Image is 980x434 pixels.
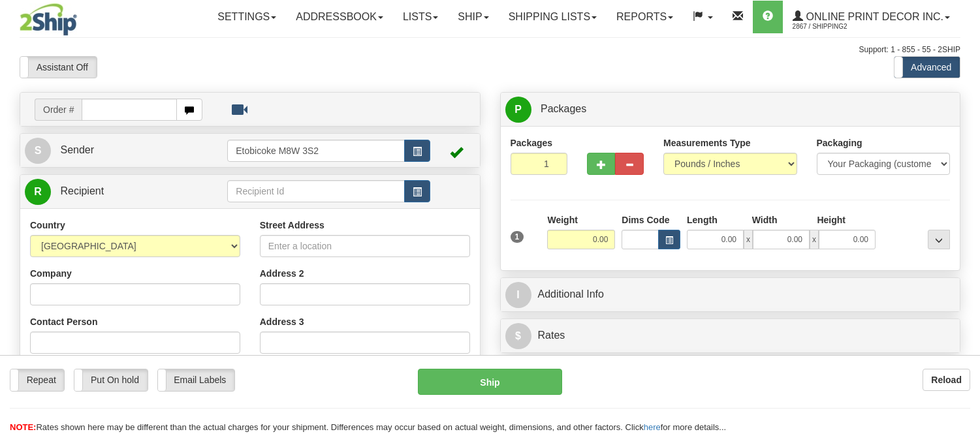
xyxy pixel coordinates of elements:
button: Reload [923,369,970,391]
a: Reports [607,1,683,33]
label: Packages [511,136,553,149]
label: Street Address [260,219,324,232]
span: $ [505,323,531,349]
label: Put On hold [74,369,147,390]
label: Weight [547,213,577,226]
button: Ship [418,369,561,395]
iframe: chat widget [950,150,979,283]
span: R [25,179,51,205]
input: Sender Id [227,140,404,162]
label: Address 2 [260,267,304,280]
span: Packages [541,103,586,114]
span: I [505,282,531,308]
span: NOTE: [10,422,36,432]
a: Addressbook [286,1,393,33]
label: Contact Person [30,315,97,328]
label: Measurements Type [663,136,751,149]
a: Lists [393,1,448,33]
input: Enter a location [260,235,470,257]
a: $Rates [505,322,956,349]
span: Recipient [60,185,104,196]
div: Support: 1 - 855 - 55 - 2SHIP [20,44,960,55]
img: logo2867.jpg [20,3,77,36]
a: R Recipient [25,178,205,205]
label: Repeat [10,369,64,390]
div: ... [928,230,950,249]
span: x [744,230,753,249]
label: Assistant Off [20,57,97,78]
b: Reload [931,375,962,385]
a: Ship [448,1,498,33]
label: Address 3 [260,315,304,328]
label: Company [30,267,72,280]
a: Settings [208,1,286,33]
span: 2867 / Shipping2 [793,20,891,33]
label: Height [817,213,846,226]
span: P [505,97,531,123]
label: Email Labels [158,369,234,390]
a: Online Print Decor Inc. 2867 / Shipping2 [783,1,960,33]
input: Recipient Id [227,180,404,202]
span: Online Print Decor Inc. [803,11,943,22]
a: IAdditional Info [505,281,956,308]
label: Width [752,213,778,226]
span: 1 [511,231,524,243]
label: Advanced [894,57,960,78]
a: S Sender [25,137,227,164]
span: x [810,230,819,249]
span: S [25,138,51,164]
span: Sender [60,144,94,155]
label: Packaging [817,136,862,149]
label: Dims Code [622,213,669,226]
a: here [644,422,661,432]
label: Country [30,219,65,232]
label: Length [687,213,718,226]
a: P Packages [505,96,956,123]
a: Shipping lists [499,1,607,33]
span: Order # [35,99,82,121]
